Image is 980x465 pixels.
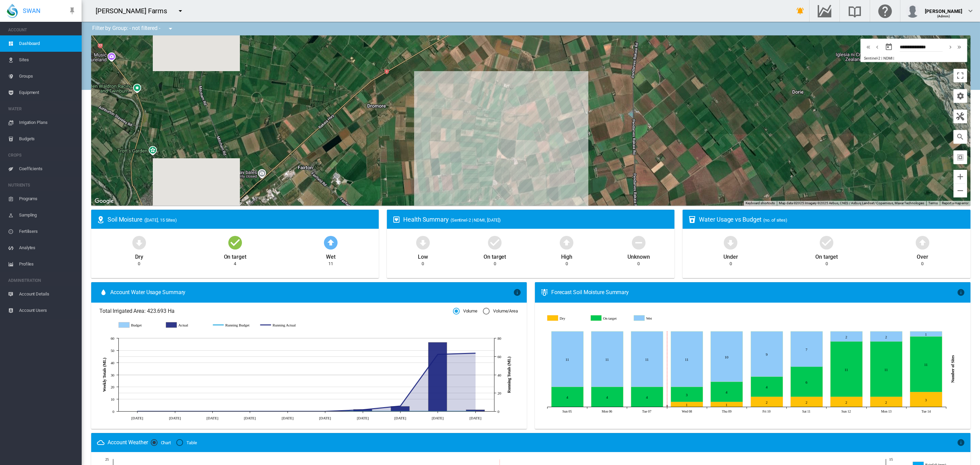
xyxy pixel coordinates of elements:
[551,332,583,387] g: Wet Oct 05, 2025 11
[671,387,703,402] g: On target Oct 08, 2025 3
[361,408,364,411] circle: Running Actual 16 Sept 1.73
[921,410,931,413] tspan: Tue 14
[19,35,76,52] span: Dashboard
[957,438,965,447] md-icon: icon-information
[113,410,115,414] tspan: 0
[357,416,369,420] tspan: [DATE]
[497,410,500,414] tspan: 0
[873,43,881,51] md-icon: icon-chevron-left
[394,416,406,420] tspan: [DATE]
[551,387,583,407] g: On target Oct 05, 2025 4
[790,397,822,407] g: Dry Oct 11, 2025 2
[953,69,967,82] button: Toggle fullscreen view
[19,256,76,272] span: Profiles
[642,410,651,413] tspan: Tue 07
[97,438,105,447] md-icon: icon-weather-cloudy
[470,416,481,420] tspan: [DATE]
[870,332,902,342] g: Wet Oct 13, 2025 2
[602,410,612,413] tspan: Mon 06
[826,261,828,267] div: 0
[99,288,108,296] md-icon: icon-water
[428,342,447,412] g: Actual 30 Sept 56.53
[353,410,372,412] g: Actual 16 Sept 1.73
[956,92,964,100] md-icon: icon-cog
[19,52,76,68] span: Sites
[19,207,76,223] span: Sampling
[453,308,477,315] md-radio-button: Volume
[816,7,833,15] md-icon: Go to the Data Hub
[108,215,373,224] div: Soil Moisture
[111,385,114,389] tspan: 20
[111,397,114,401] tspan: 10
[548,315,586,322] g: Dry
[111,361,114,365] tspan: 40
[19,286,76,302] span: Account Details
[484,251,506,261] div: On target
[392,215,401,224] md-icon: icon-heart-box-outline
[8,180,76,191] span: NUTRIENTS
[166,25,175,33] md-icon: icon-menu-down
[324,410,326,413] circle: Running Actual 9 Sept 0
[418,251,428,261] div: Low
[710,382,742,402] g: On target Oct 09, 2025 4
[207,416,218,420] tspan: [DATE]
[326,251,336,261] div: Wet
[631,387,663,407] g: On target Oct 07, 2025 4
[870,341,902,397] g: On target Oct 13, 2025 11
[111,336,114,340] tspan: 60
[131,234,147,251] md-icon: icon-arrow-down-bold-circle
[19,131,76,147] span: Budgets
[953,89,967,103] button: icon-cog
[751,332,783,377] g: Wet Oct 10, 2025 9
[955,43,963,51] md-icon: icon-chevron-double-right
[234,261,236,267] div: 4
[953,130,967,144] button: icon-magnify
[893,56,894,61] span: |
[540,288,549,296] md-icon: icon-thermometer-lines
[68,7,76,15] md-icon: icon-pin
[97,215,105,224] md-icon: icon-map-marker-radius
[627,251,650,261] div: Unknown
[763,218,787,223] span: (no. of sites)
[19,240,76,256] span: Analytes
[361,410,364,413] circle: Running Budget 16 Sept 0
[260,322,300,328] g: Running Actual
[682,410,692,413] tspan: Wed 08
[942,201,968,205] a: Report a map error
[906,4,919,18] img: profile.jpg
[96,6,173,16] div: [PERSON_NAME] Farms
[8,275,76,286] span: ADMINISTRATION
[487,234,503,251] md-icon: icon-checkbox-marked-circle
[558,234,575,251] md-icon: icon-arrow-up-bold-circle
[136,410,138,413] circle: Running Actual 5 Aug 0
[746,201,775,206] button: Keyboard shortcuts
[399,410,402,413] circle: Running Budget 23 Sept 0
[956,133,964,141] md-icon: icon-magnify
[864,56,892,61] span: Sentinel-2 | NDMI
[881,410,892,413] tspan: Mon 13
[779,201,924,205] span: Map data ©2025 Imagery ©2025 Airbus, CNES / Airbus, Landsat / Copernicus, Maxar Technologies
[710,332,742,382] g: Wet Oct 09, 2025 10
[688,215,696,224] md-icon: icon-cup-water
[956,153,964,161] md-icon: icon-select-all
[118,322,159,328] g: Budget
[494,261,496,267] div: 0
[19,68,76,84] span: Groups
[144,218,177,223] span: ([DATE], 15 Sites)
[815,251,838,261] div: On target
[415,234,431,251] md-icon: icon-arrow-down-bold-circle
[671,332,703,387] g: Wet Oct 08, 2025 11
[422,261,424,267] div: 0
[227,234,243,251] md-icon: icon-checkbox-marked-circle
[671,402,703,407] g: Dry Oct 08, 2025 1
[151,439,171,446] md-radio-button: Chart
[830,397,862,407] g: Dry Oct 12, 2025 2
[111,373,114,377] tspan: 30
[699,215,965,224] div: Water Usage vs Budget
[474,410,477,413] circle: Running Budget 7 Oct 0
[921,261,924,267] div: 0
[635,315,674,322] g: Wet
[466,410,485,412] g: Actual 7 Oct 1.28
[102,358,107,392] tspan: Weekly Totals (ML)
[174,410,176,413] circle: Running Actual 12 Aug 0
